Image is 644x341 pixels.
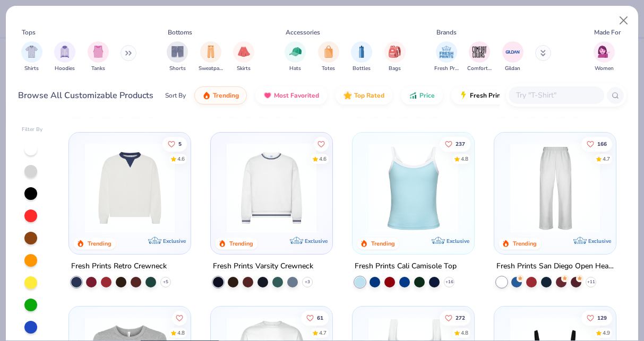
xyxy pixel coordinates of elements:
[255,86,327,104] button: Most Favorited
[353,65,371,73] span: Bottles
[199,65,223,73] span: Sweatpants
[459,91,468,100] img: flash.gif
[199,41,223,73] button: filter button
[55,65,75,73] span: Hoodies
[581,310,612,325] button: Like
[446,238,469,244] span: Exclusive
[439,44,454,60] img: Fresh Prints Image
[289,65,301,73] span: Hats
[165,91,186,100] div: Sort By
[344,91,352,100] img: TopRated.gif
[389,65,401,73] span: Bags
[169,65,186,73] span: Shorts
[505,65,520,73] span: Gildan
[177,329,185,337] div: 4.8
[603,155,610,163] div: 4.7
[467,41,492,73] button: filter button
[389,46,400,58] img: Bags Image
[59,46,71,58] img: Hoodies Image
[213,91,239,100] span: Trending
[25,46,38,58] img: Shirts Image
[54,41,75,73] button: filter button
[91,65,105,73] span: Tanks
[597,141,607,146] span: 166
[263,91,272,100] img: most_fav.gif
[384,41,406,73] button: filter button
[355,260,457,273] div: Fresh Prints Cali Camisole Top
[92,46,104,58] img: Tanks Image
[317,315,323,320] span: 61
[286,28,320,37] div: Accessories
[285,41,306,73] div: filter for Hats
[354,91,384,100] span: Top Rated
[221,143,322,233] img: 4d4398e1-a86f-4e3e-85fd-b9623566810e
[440,136,470,151] button: Like
[456,141,465,146] span: 237
[233,41,254,73] div: filter for Skirts
[274,91,319,100] span: Most Favorited
[467,41,492,73] div: filter for Comfort Colors
[318,41,339,73] button: filter button
[171,46,184,58] img: Shorts Image
[461,155,468,163] div: 4.8
[496,260,614,273] div: Fresh Prints San Diego Open Heavyweight Sweatpants
[238,46,250,58] img: Skirts Image
[21,41,42,73] button: filter button
[194,86,247,104] button: Trending
[467,65,492,73] span: Comfort Colors
[199,41,223,73] div: filter for Sweatpants
[178,141,182,146] span: 5
[21,41,42,73] div: filter for Shirts
[594,28,621,37] div: Made For
[24,65,39,73] span: Shirts
[461,329,468,337] div: 4.8
[167,41,188,73] div: filter for Shorts
[471,44,487,60] img: Comfort Colors Image
[594,41,615,73] div: filter for Women
[384,41,406,73] div: filter for Bags
[318,41,339,73] div: filter for Totes
[594,41,615,73] button: filter button
[233,41,254,73] button: filter button
[505,44,521,60] img: Gildan Image
[614,11,634,31] button: Close
[22,28,36,37] div: Tops
[80,143,180,233] img: 3abb6cdb-110e-4e18-92a0-dbcd4e53f056
[351,41,372,73] div: filter for Bottles
[163,238,186,244] span: Exclusive
[451,86,574,104] button: Fresh Prints Flash
[597,315,607,320] span: 129
[434,41,459,73] div: filter for Fresh Prints
[356,46,367,58] img: Bottles Image
[162,136,187,151] button: Like
[470,91,525,100] span: Fresh Prints Flash
[595,65,614,73] span: Women
[177,155,185,163] div: 4.6
[167,41,188,73] button: filter button
[434,65,459,73] span: Fresh Prints
[289,46,302,58] img: Hats Image
[172,310,187,325] button: Like
[285,41,306,73] button: filter button
[163,279,168,285] span: + 5
[440,310,470,325] button: Like
[598,46,610,58] img: Women Image
[363,143,463,233] img: a25d9891-da96-49f3-a35e-76288174bf3a
[434,41,459,73] button: filter button
[237,65,251,73] span: Skirts
[319,155,327,163] div: 4.6
[305,279,310,285] span: + 3
[319,329,327,337] div: 4.7
[323,46,334,58] img: Totes Image
[502,41,523,73] div: filter for Gildan
[314,136,329,151] button: Like
[456,315,465,320] span: 272
[213,260,313,273] div: Fresh Prints Varsity Crewneck
[436,28,457,37] div: Brands
[205,46,217,58] img: Sweatpants Image
[22,126,43,134] div: Filter By
[322,65,335,73] span: Totes
[71,260,167,273] div: Fresh Prints Retro Crewneck
[401,86,443,104] button: Price
[54,41,75,73] div: filter for Hoodies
